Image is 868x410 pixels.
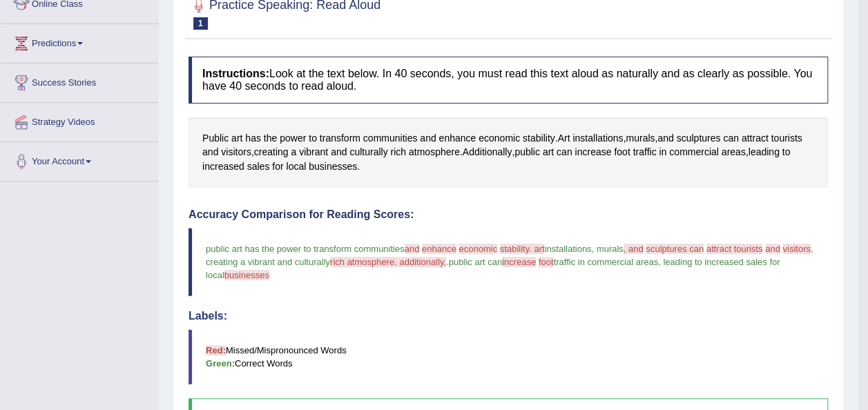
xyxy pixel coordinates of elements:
span: Click to see word definition [657,131,673,146]
span: Click to see word definition [626,131,655,146]
span: 1 [193,17,208,30]
span: Click to see word definition [299,145,328,159]
span: and [765,244,780,254]
span: Click to see word definition [633,145,656,159]
span: Click to see word definition [669,145,719,159]
span: enhance [422,244,456,254]
span: Click to see word definition [349,145,387,159]
span: Click to see word definition [280,131,306,146]
h4: Look at the text below. In 40 seconds, you must read this text aloud as naturally and as clearly ... [189,57,828,103]
span: Click to see word definition [202,145,218,159]
span: Click to see word definition [309,159,357,174]
span: Click to see word definition [363,131,418,146]
span: businesses [224,270,269,280]
div: . , , , . , , . [189,117,828,188]
span: rich atmosphere. additionally, [330,257,446,267]
span: Click to see word definition [291,145,296,159]
span: Click to see word definition [202,159,244,174]
span: Click to see word definition [723,131,739,146]
span: Click to see word definition [572,131,623,146]
span: Click to see word definition [254,145,289,159]
span: Click to see word definition [409,145,460,159]
span: Click to see word definition [438,131,476,146]
b: Green: [206,358,235,369]
span: Click to see word definition [742,131,769,146]
span: Click to see word definition [331,145,347,159]
span: public art has the power to transform communities [206,244,405,254]
span: Click to see word definition [320,131,360,146]
span: Click to see word definition [264,131,277,146]
span: installations, murals [544,244,623,254]
span: economic [459,244,497,254]
span: Click to see word definition [543,145,554,159]
blockquote: Missed/Mispronounced Words Correct Words [189,329,828,384]
span: Click to see word definition [557,131,570,146]
span: Click to see word definition [463,145,512,159]
span: Click to see word definition [272,159,283,174]
span: Click to see word definition [614,145,630,159]
span: Click to see word definition [749,145,780,159]
span: Click to see word definition [202,131,229,146]
span: Click to see word definition [557,145,572,159]
a: Success Stories [1,64,158,98]
b: Instructions: [202,68,269,79]
span: Click to see word definition [782,145,791,159]
span: Click to see word definition [771,131,802,146]
span: and [405,244,420,254]
span: attract tourists [706,244,763,254]
span: Click to see word definition [309,131,317,146]
span: . [446,257,449,267]
b: Red: [206,345,226,355]
span: Click to see word definition [245,131,261,146]
span: public art can [449,257,502,267]
span: Click to see word definition [676,131,720,146]
span: Click to see word definition [659,145,666,159]
span: Click to see word definition [514,145,540,159]
span: Click to see word definition [479,131,520,146]
span: Click to see word definition [523,131,555,146]
span: Click to see word definition [722,145,746,159]
span: Click to see word definition [247,159,270,174]
span: Click to see word definition [221,145,251,159]
span: Click to see word definition [420,131,436,146]
a: Strategy Videos [1,103,158,137]
a: Your Account [1,142,158,177]
h4: Labels: [189,310,828,322]
span: Click to see word definition [575,145,611,159]
h4: Accuracy Comparison for Reading Scores: [189,208,828,221]
span: sculptures can [646,244,704,254]
span: increase [502,257,536,267]
span: visitors [782,244,810,254]
span: foot [539,257,554,267]
span: Click to see word definition [231,131,242,146]
span: Click to see word definition [390,145,406,159]
a: Predictions [1,24,158,59]
span: stability. art [500,244,545,254]
span: , and [624,244,644,254]
span: Click to see word definition [286,159,306,174]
